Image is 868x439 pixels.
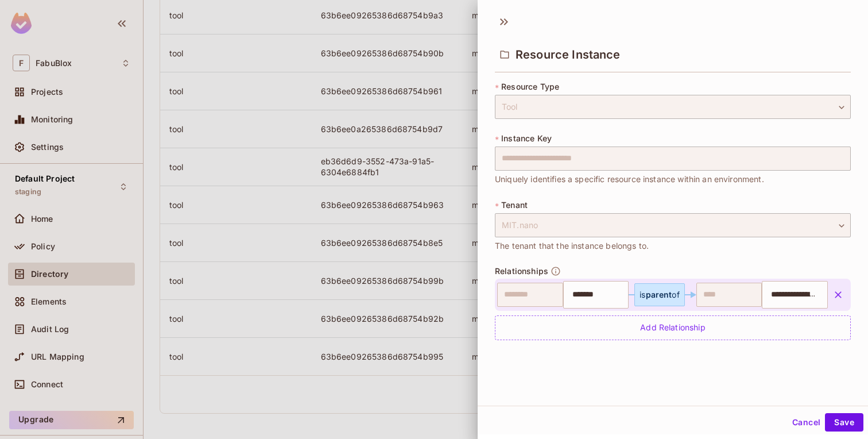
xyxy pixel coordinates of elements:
button: Save [825,413,863,432]
span: Tenant [501,201,528,210]
div: Tool [495,95,851,119]
span: Resource Type [501,82,559,91]
span: parent [646,290,672,299]
div: Add Relationship [495,315,851,340]
div: MIT.nano [495,213,851,237]
span: Instance Key [501,134,552,143]
span: Resource Instance [516,48,621,61]
span: The tenant that the instance belongs to. [495,240,649,252]
button: Cancel [788,413,825,432]
span: Relationships [495,267,548,276]
div: is of [640,290,680,299]
span: Uniquely identifies a specific resource instance within an environment. [495,173,764,186]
